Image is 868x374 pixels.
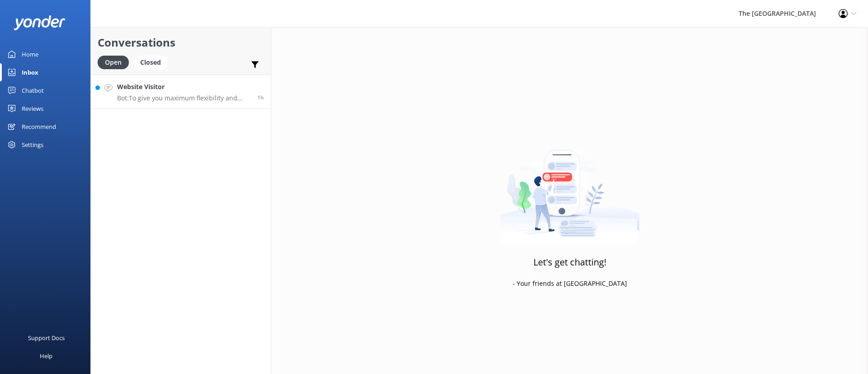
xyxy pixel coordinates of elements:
[533,255,606,270] h3: Let's get chatting!
[40,347,52,365] div: Help
[117,82,250,92] h4: Website Visitor
[257,94,264,101] span: Sep 29 2025 09:59pm (UTC -10:00) Pacific/Honolulu
[14,15,66,30] img: yonder-white-logo.png
[22,118,56,136] div: Recommend
[98,57,133,67] a: Open
[117,94,250,102] p: Bot: To give you maximum flexibility and access to the best available rates, our resorts do not p...
[133,57,172,67] a: Closed
[22,45,38,63] div: Home
[513,279,627,289] p: - Your friends at [GEOGRAPHIC_DATA]
[500,131,640,244] img: artwork of a man stealing a conversation from at giant smartphone
[22,81,44,99] div: Chatbot
[91,75,271,109] a: Website VisitorBot:To give you maximum flexibility and access to the best available rates, our re...
[22,63,38,81] div: Inbox
[22,136,43,154] div: Settings
[22,99,43,118] div: Reviews
[98,56,129,69] div: Open
[133,56,168,69] div: Closed
[28,329,65,347] div: Support Docs
[98,34,264,51] h2: Conversations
